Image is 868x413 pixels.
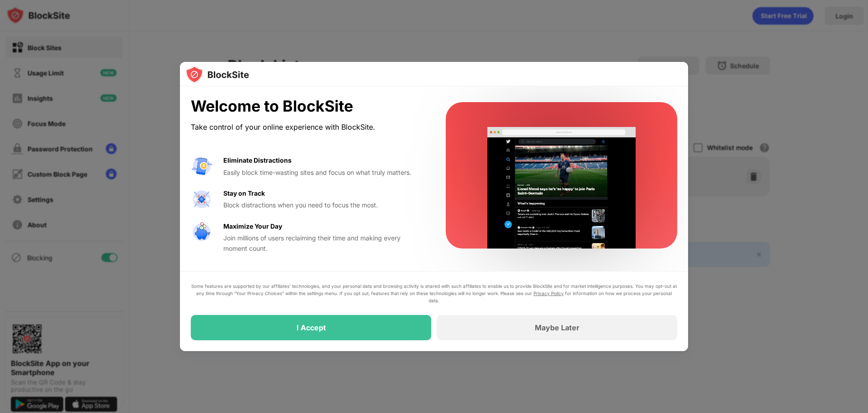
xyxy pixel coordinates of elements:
[223,168,424,178] div: Easily block time-wasting sites and focus on what truly matters.
[191,282,677,304] div: Some features are supported by our affiliates’ technologies, and your personal data and browsing ...
[191,97,424,116] div: Welcome to BlockSite
[297,323,326,332] div: I Accept
[535,323,580,332] div: Maybe Later
[533,291,564,296] a: Privacy Policy
[191,221,212,243] img: value-safe-time.svg
[185,66,249,84] img: logo-blocksite.svg
[223,155,292,165] div: Eliminate Distractions
[191,155,212,177] img: value-avoid-distractions.svg
[223,200,424,210] div: Block distractions when you need to focus the most.
[223,188,265,198] div: Stay on Track
[223,221,282,231] div: Maximize Your Day
[223,233,424,253] div: Join millions of users reclaiming their time and making every moment count.
[191,121,424,134] div: Take control of your online experience with BlockSite.
[191,188,212,210] img: value-focus.svg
